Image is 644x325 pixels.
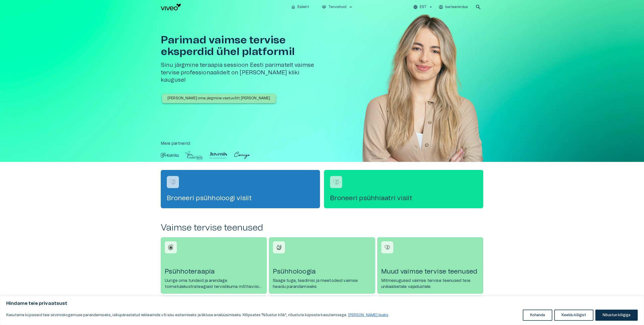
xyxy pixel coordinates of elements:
[320,4,355,11] button: ecg_heartTervishoidkeyboard_arrow_down
[161,170,320,208] a: Navigate to service booking
[275,244,283,251] img: Psühholoogia icon
[381,278,479,290] p: Mitmesugused vaimse tervise teenused teie unikaalsetele vajadustele
[412,4,434,11] button: EST
[161,4,181,10] img: Viveo logo
[328,5,347,10] p: Tervishoid
[162,94,276,103] button: [PERSON_NAME] oma järgmine vastuvõtt [PERSON_NAME]
[348,5,353,9] span: keyboard_arrow_down
[383,244,391,251] img: Muud vaimse tervise teenused icon
[161,222,483,233] h2: Vaimse tervise teenused
[165,268,263,276] h4: Psühhoteraapia
[185,151,203,160] img: Partner logo
[291,5,296,9] span: home
[167,194,314,202] h4: Broneeri psühholoogi visiit
[420,5,427,10] p: EST
[161,4,287,10] a: Navigate to homepage
[330,194,477,202] h4: Broneeri psühhiaatri visiit
[438,4,469,11] button: Iseteenindus
[161,151,179,160] img: Partner logo
[289,4,312,11] button: homeEsileht
[169,178,177,186] img: Broneeri psühholoogi visiit logo
[595,310,638,321] button: Nõustun kõigiga
[475,4,481,10] span: search
[161,34,324,57] h1: Parimad vaimse tervise eksperdid ühel platformil
[381,268,479,276] h4: Muud vaimse tervise teenused
[348,313,389,317] a: Loe lisaks
[554,310,593,321] button: Keeldu kõigist
[161,140,483,146] p: Meie partnerid :
[445,5,468,10] p: Iseteenindus
[324,170,483,208] a: Navigate to service booking
[362,14,483,177] img: Woman smiling
[273,268,371,276] h4: Psühholoogia
[523,310,552,321] button: Kohanda
[332,178,340,186] img: Broneeri psühhiaatri visiit logo
[209,151,227,160] img: Partner logo
[322,5,326,9] span: ecg_heart
[6,312,389,318] p: Kasutame küpsiseid teie sirvimiskogemuse parandamiseks, isikupärastatud reklaamide või sisu esita...
[161,62,324,84] h5: Sinu järgmine teraapia sessioon Eesti parimatelt vaimse tervise professionaalidelt on [PERSON_NAM...
[473,2,483,12] button: open search modal
[168,96,270,101] p: [PERSON_NAME] oma järgmine vastuvõtt [PERSON_NAME]
[6,301,638,307] p: Hindame teie privaatsust
[273,278,371,290] p: Saage tuge, teadmisi ja meetodeid vaimse heaolu parandamiseks
[165,278,263,290] p: Uurige oma tundeid ja arendage toimetulekustrateegiaid tervislikuma mõtteviisi saavutamiseks
[298,5,309,10] p: Esileht
[167,244,175,251] img: Psühhoteraapia icon
[233,151,251,160] img: Partner logo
